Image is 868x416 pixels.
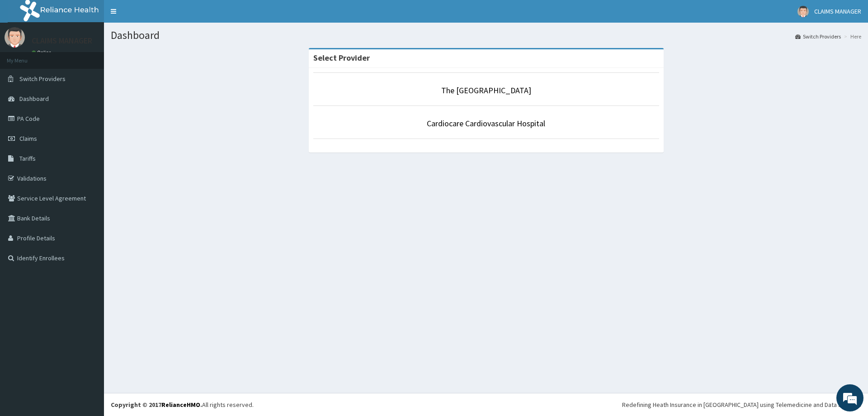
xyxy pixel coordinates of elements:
a: Switch Providers [795,33,841,40]
strong: Copyright © 2017 . [111,401,202,409]
img: User Image [5,27,25,48]
img: User Image [797,6,809,17]
span: Switch Providers [19,75,66,83]
textarea: Type your message and hit 'Enter' [5,247,172,279]
span: We're online! [52,114,125,206]
span: Tariffs [19,154,36,163]
p: CLAIMS MANAGER [32,37,92,45]
h1: Dashboard [111,29,861,41]
footer: All rights reserved. [104,393,868,416]
span: Dashboard [19,95,49,103]
a: RelianceHMO [161,401,200,409]
a: The [GEOGRAPHIC_DATA] [441,85,531,96]
li: Here [842,33,861,40]
img: d_794563401_company_1708531726252_794563401 [17,45,37,68]
span: Claims [19,134,37,143]
strong: Select Provider [313,53,370,63]
a: Online [32,49,53,56]
div: Chat with us now [47,51,152,62]
a: Cardiocare Cardiovascular Hospital [427,118,545,129]
div: Redefining Heath Insurance in [GEOGRAPHIC_DATA] using Telemedicine and Data Science! [622,400,861,409]
span: CLAIMS MANAGER [814,7,861,15]
div: Minimize live chat window [148,5,170,26]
